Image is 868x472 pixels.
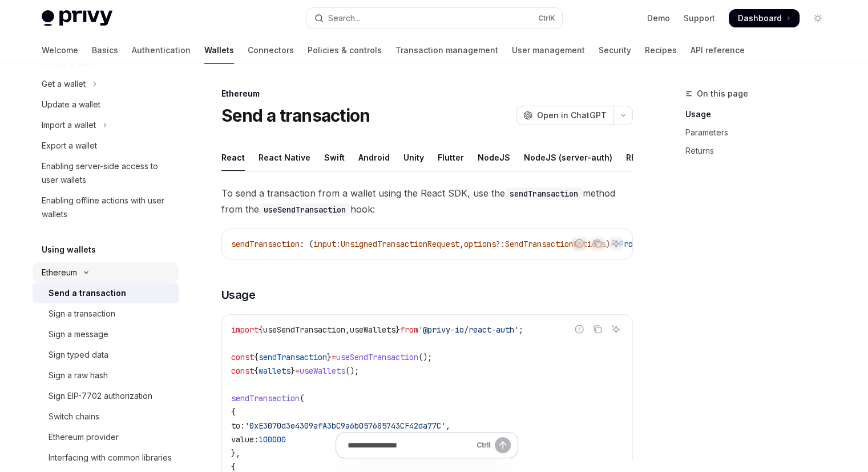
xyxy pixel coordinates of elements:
[221,144,245,171] div: React
[259,203,350,216] code: useSendTransaction
[49,410,99,423] div: Switch chains
[33,324,179,345] a: Sign a message
[49,307,115,321] div: Sign a transaction
[33,156,179,190] a: Enabling server-side access to user wallets
[324,144,345,171] div: Swift
[336,239,341,249] span: :
[395,37,498,64] a: Transaction management
[647,13,670,24] a: Demo
[572,322,587,337] button: Report incorrect code
[395,325,400,335] span: }
[231,421,245,431] span: to:
[345,325,350,335] span: ,
[231,239,300,249] span: sendTransaction
[33,135,179,156] a: Export a wallet
[33,262,179,283] button: Toggle Ethereum section
[49,348,108,362] div: Sign typed data
[33,386,179,406] a: Sign EIP-7702 authorization
[33,190,179,225] a: Enabling offline actions with user wallets
[729,9,800,27] a: Dashboard
[49,430,119,444] div: Ethereum provider
[49,327,108,341] div: Sign a message
[33,303,179,324] a: Sign a transaction
[418,325,519,335] span: '@privy-io/react-auth'
[626,144,662,171] div: REST API
[306,8,562,29] button: Open search
[358,144,390,171] div: Android
[49,451,172,465] div: Interfacing with common libraries
[418,352,432,362] span: ();
[49,369,108,382] div: Sign a raw hash
[519,325,523,335] span: ;
[685,123,836,142] a: Parameters
[254,352,259,362] span: {
[516,106,613,125] button: Open in ChatGPT
[42,139,97,153] div: Export a wallet
[336,352,418,362] span: useSendTransaction
[608,322,623,337] button: Ask AI
[738,13,782,24] span: Dashboard
[300,239,313,249] span: : (
[590,322,605,337] button: Copy the contents from the code block
[505,187,583,200] code: sendTransaction
[33,427,179,447] a: Ethereum provider
[537,110,607,121] span: Open in ChatGPT
[403,144,424,171] div: Unity
[478,144,510,171] div: NodeJS
[345,366,359,376] span: ();
[92,37,118,64] a: Basics
[684,13,715,24] a: Support
[231,366,254,376] span: const
[572,236,587,251] button: Report incorrect code
[248,37,294,64] a: Connectors
[33,365,179,386] a: Sign a raw hash
[524,144,612,171] div: NodeJS (server-auth)
[263,325,345,335] span: useSendTransaction
[300,366,345,376] span: useWallets
[590,236,605,251] button: Copy the contents from the code block
[438,144,464,171] div: Flutter
[290,366,295,376] span: }
[259,144,310,171] div: React Native
[221,287,256,303] span: Usage
[33,115,179,135] button: Toggle Import a wallet section
[512,37,585,64] a: User management
[204,37,234,64] a: Wallets
[327,352,332,362] span: }
[259,325,263,335] span: {
[350,325,395,335] span: useWallets
[691,37,745,64] a: API reference
[42,243,96,257] h5: Using wallets
[132,37,191,64] a: Authentication
[42,118,96,132] div: Import a wallet
[400,325,418,335] span: from
[42,266,77,279] div: Ethereum
[33,94,179,115] a: Update a wallet
[33,447,179,468] a: Interfacing with common libraries
[33,406,179,427] a: Switch chains
[49,389,152,403] div: Sign EIP-7702 authorization
[295,366,300,376] span: =
[42,37,78,64] a: Welcome
[697,87,748,101] span: On this page
[42,77,86,91] div: Get a wallet
[42,98,100,111] div: Update a wallet
[42,10,112,26] img: light logo
[446,421,450,431] span: ,
[49,286,126,300] div: Send a transaction
[221,185,633,217] span: To send a transaction from a wallet using the React SDK, use the method from the hook:
[605,239,610,249] span: )
[685,105,836,123] a: Usage
[341,239,459,249] span: UnsignedTransactionRequest
[259,366,290,376] span: wallets
[308,37,382,64] a: Policies & controls
[33,345,179,365] a: Sign typed data
[300,393,304,403] span: (
[348,433,472,458] input: Ask a question...
[505,239,605,249] span: SendTransactionOptions
[231,325,259,335] span: import
[464,239,496,249] span: options
[33,74,179,94] button: Toggle Get a wallet section
[33,283,179,303] a: Send a transaction
[496,239,505,249] span: ?:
